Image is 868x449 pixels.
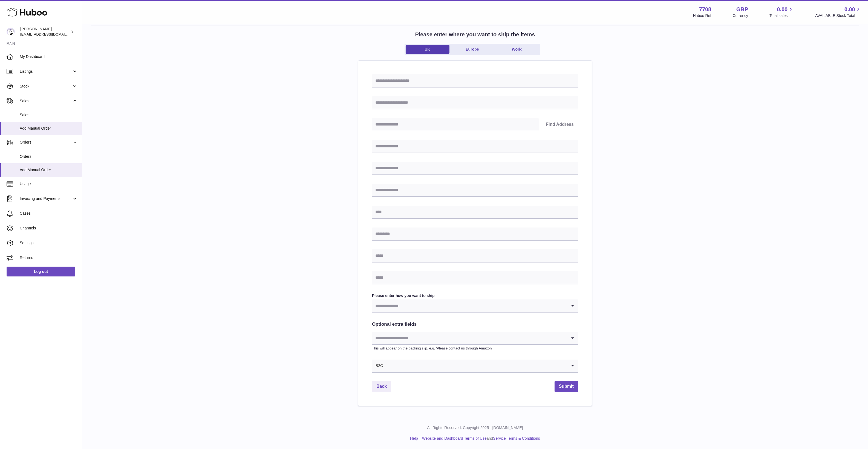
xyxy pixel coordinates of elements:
span: Channels [20,226,78,231]
a: 0.00 Total sales [769,6,794,18]
a: 0.00 AVAILABLE Stock Total [815,6,861,18]
span: Orders [20,154,78,159]
div: Currency [733,13,748,18]
a: Website and Dashboard Terms of Use [422,436,487,441]
label: Please enter how you want to ship [372,293,578,298]
span: B2C [372,360,383,372]
span: Stock [20,84,72,89]
strong: GBP [736,6,748,13]
span: Settings [20,240,78,246]
h2: Please enter where you want to ship the items [415,31,535,38]
span: 0.00 [777,6,788,13]
div: Huboo Ref [693,13,711,18]
span: Orders [20,140,72,145]
span: 0.00 [844,6,855,13]
span: Add Manual Order [20,167,78,173]
span: Invoicing and Payments [20,196,72,201]
span: AVAILABLE Stock Total [815,13,861,18]
div: Search for option [372,332,578,345]
img: internalAdmin-7708@internal.huboo.com [7,28,15,36]
span: Add Manual Order [20,126,78,131]
a: Log out [7,267,75,276]
span: Sales [20,98,72,104]
span: Listings [20,69,72,74]
span: [EMAIL_ADDRESS][DOMAIN_NAME] [20,32,80,36]
a: Help [410,436,418,441]
a: Back [372,381,391,392]
a: UK [406,45,449,54]
span: Cases [20,211,78,216]
a: Service Terms & Conditions [493,436,540,441]
input: Search for option [372,332,567,344]
div: Search for option [372,299,578,313]
a: World [495,45,539,54]
button: Submit [555,381,578,392]
p: All Rights Reserved. Copyright 2025 - [DOMAIN_NAME] [86,425,864,430]
strong: 7708 [699,6,711,13]
li: and [420,436,540,441]
input: Search for option [372,299,567,312]
h2: Optional extra fields [372,321,578,328]
a: Europe [451,45,494,54]
div: Search for option [372,360,578,373]
span: Usage [20,181,78,186]
span: Total sales [769,13,794,18]
span: My Dashboard [20,54,78,59]
input: Search for option [383,360,567,372]
div: [PERSON_NAME] [20,27,70,37]
p: This will appear on the packing slip. e.g. 'Please contact us through Amazon' [372,346,578,351]
span: Sales [20,112,78,118]
span: Returns [20,255,78,260]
